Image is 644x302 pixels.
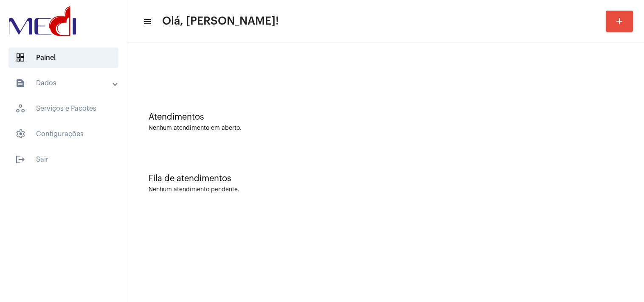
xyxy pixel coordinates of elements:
[149,125,623,131] div: Nenhum atendimento em aberto.
[15,129,25,139] span: sidenav icon
[149,174,623,183] div: Fila de atendimentos
[614,16,624,26] mat-icon: add
[15,78,25,88] mat-icon: sidenav icon
[15,103,25,114] span: sidenav icon
[162,14,279,28] span: Olá, [PERSON_NAME]!
[8,98,118,119] span: Serviços e Pacotes
[15,154,25,165] mat-icon: sidenav icon
[8,149,118,170] span: Sair
[8,124,118,144] span: Configurações
[7,4,78,38] img: d3a1b5fa-500b-b90f-5a1c-719c20e9830b.png
[149,187,239,193] div: Nenhum atendimento pendente.
[5,73,127,93] mat-expansion-panel-header: sidenav iconDados
[15,78,113,88] mat-panel-title: Dados
[15,53,25,63] span: sidenav icon
[149,112,623,122] div: Atendimentos
[8,48,118,68] span: Painel
[143,17,151,27] mat-icon: sidenav icon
